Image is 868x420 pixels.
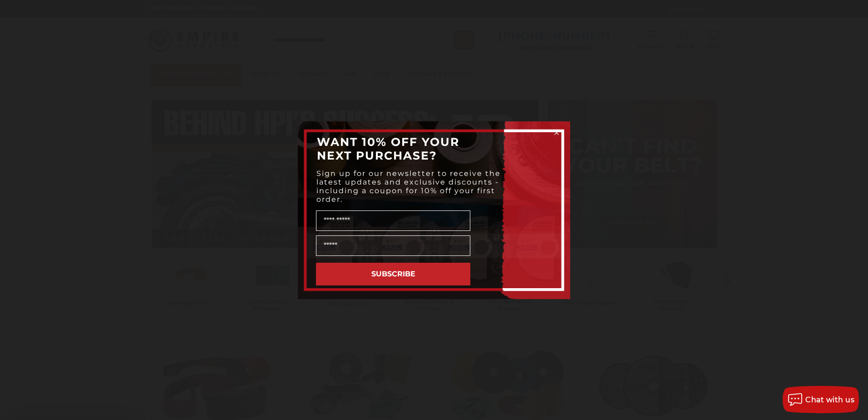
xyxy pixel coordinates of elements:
button: SUBSCRIBE [316,263,470,285]
button: Chat with us [783,386,859,413]
span: Chat with us [805,395,854,404]
span: WANT 10% OFF YOUR NEXT PURCHASE? [317,135,459,162]
input: Email [316,235,470,256]
span: Sign up for our newsletter to receive the latest updates and exclusive discounts - including a co... [316,169,501,204]
button: Close dialog [552,128,561,137]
